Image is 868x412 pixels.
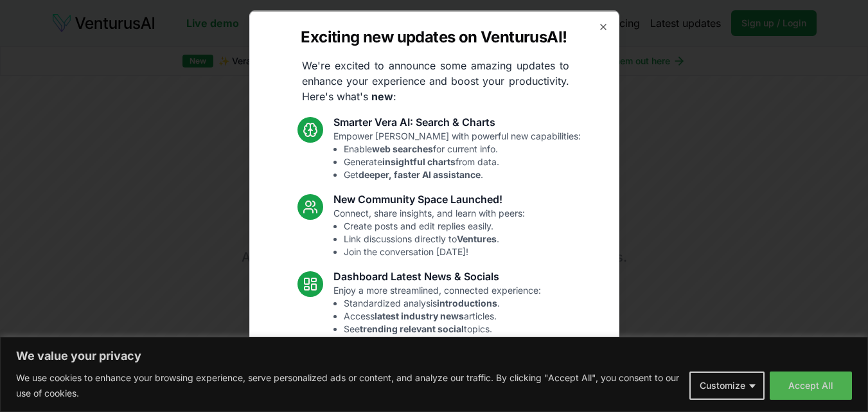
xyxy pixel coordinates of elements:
[301,26,567,47] h2: Exciting new updates on VenturusAI!
[333,191,525,206] h3: New Community Space Launched!
[333,345,531,361] h3: Fixes and UI Polish
[344,232,525,245] li: Link discussions directly to .
[344,309,541,322] li: Access articles.
[344,219,525,232] li: Create posts and edit replies easily.
[457,233,497,244] strong: Ventures
[344,142,581,155] li: Enable for current info.
[333,114,581,129] h3: Smarter Vera AI: Search & Charts
[333,206,525,258] p: Connect, share insights, and learn with peers:
[344,155,581,168] li: Generate from data.
[333,268,541,283] h3: Dashboard Latest News & Socials
[382,156,456,166] strong: insightful charts
[375,310,464,321] strong: latest industry news
[344,399,531,412] li: Enhanced overall UI consistency.
[344,245,525,258] li: Join the conversation [DATE]!
[437,297,497,308] strong: introductions
[344,168,581,181] li: Get .
[359,168,481,179] strong: deeper, faster AI assistance
[344,373,531,386] li: Resolved Vera chart loading issue.
[344,296,541,309] li: Standardized analysis .
[333,361,531,412] p: Smoother performance and improved usability:
[292,57,580,103] p: We're excited to announce some amazing updates to enhance your experience and boost your producti...
[333,283,541,335] p: Enjoy a more streamlined, connected experience:
[344,386,531,399] li: Fixed mobile chat & sidebar glitches.
[360,323,464,334] strong: trending relevant social
[333,129,581,181] p: Empower [PERSON_NAME] with powerful new capabilities:
[344,322,541,335] li: See topics.
[372,143,433,154] strong: web searches
[371,89,393,102] strong: new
